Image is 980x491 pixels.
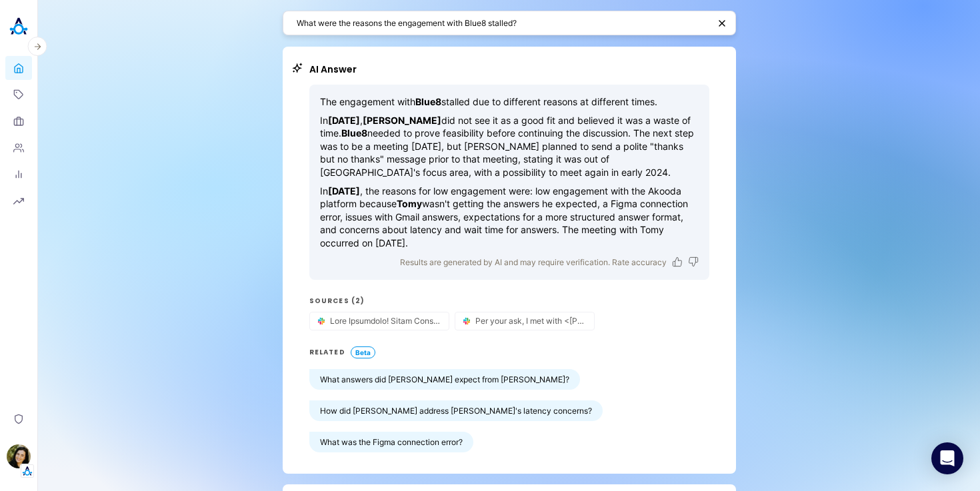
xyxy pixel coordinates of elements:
button: Ilana DjemalTenant Logo [5,439,32,478]
button: Like [672,256,683,267]
button: What answers did [PERSON_NAME] expect from [PERSON_NAME]? [309,369,580,390]
img: Tenant Logo [21,464,34,478]
p: In , the reasons for low engagement were: low engagement with the Akooda platform because wasn't ... [320,185,699,250]
img: Akooda Logo [5,13,32,40]
img: Ilana Djemal [7,444,31,468]
span: Lore Ipsumdolo! Sitam Consecte adi E sed doei Temp in Utlabore. Etdolor mag aliq enimad mini veni... [330,316,441,326]
textarea: What were the reasons the engagement with Blue8 stalled? [297,17,709,29]
img: Slack [315,315,327,327]
strong: Tomy [397,198,422,209]
strong: [PERSON_NAME] [363,115,441,126]
strong: Blue8 [415,96,441,107]
button: source-button [310,312,449,330]
strong: [DATE] [328,185,360,197]
button: source-button [455,312,594,330]
strong: [DATE] [328,115,360,126]
div: Open Intercom Messenger [931,442,963,474]
p: Results are generated by AI and may require verification. Rate accuracy [400,255,667,269]
p: In , did not see it as a good fit and believed it was a waste of time. needed to prove feasibilit... [320,114,699,179]
button: Dislike [688,256,699,267]
h2: AI Answer [309,63,709,77]
img: Slack [461,315,473,327]
button: How did [PERSON_NAME] address [PERSON_NAME]'s latency concerns? [309,400,603,421]
h3: Sources (2) [309,296,709,306]
button: What was the Figma connection error? [309,432,473,452]
strong: Blue8 [341,127,367,139]
p: The engagement with stalled due to different reasons at different times. [320,95,699,109]
span: Beta [351,346,375,358]
h3: RELATED [309,347,345,358]
span: Per your ask, I met with <[PERSON_NAME] at Blue8> - tbh I don’t see that as a fit here and think ... [475,316,586,326]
